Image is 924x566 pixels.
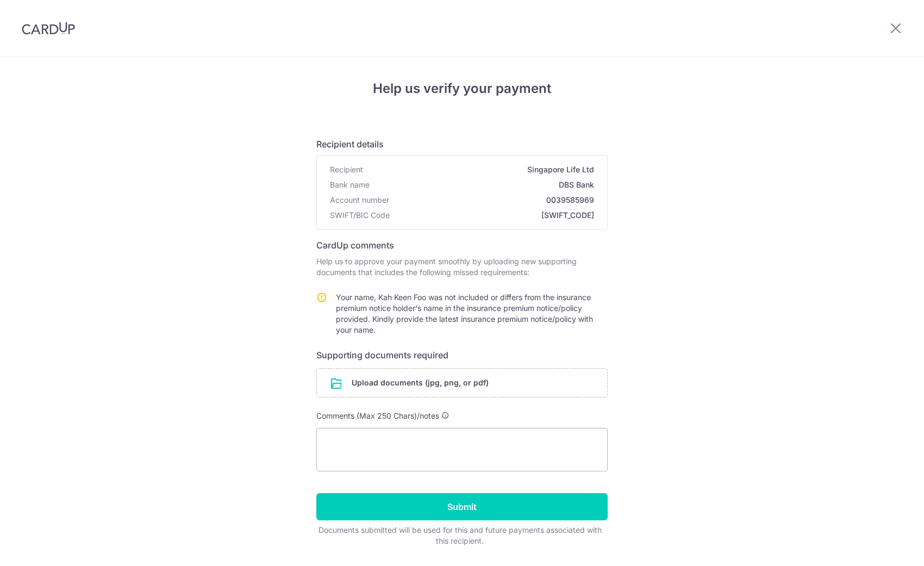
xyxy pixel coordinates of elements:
div: Documents submitted will be used for this and future payments associated with this recipient. [316,525,603,546]
h4: Help us verify your payment [316,79,608,98]
span: Recipient [330,164,363,175]
span: 0039585969 [394,195,594,206]
span: Singapore Life Ltd [367,164,594,175]
span: DBS Bank [374,179,594,190]
h6: Recipient details [316,138,608,151]
input: Submit [316,493,608,520]
span: SWIFT/BIC Code [330,210,390,221]
span: Your name, Kah Keen Foo was not included or differs from the insurance premium notice holder's na... [336,293,593,334]
p: Help us to approve your payment smoothly by uploading new supporting documents that includes the ... [316,256,608,278]
h6: Supporting documents required [316,349,608,362]
div: Upload documents (jpg, png, or pdf) [316,368,608,397]
span: Account number [330,195,389,206]
img: CardUp [22,22,75,35]
span: Bank name [330,179,370,190]
span: Comments (Max 250 Chars)/notes [316,411,439,420]
h6: CardUp comments [316,239,608,252]
span: [SWIFT_CODE] [394,210,594,221]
